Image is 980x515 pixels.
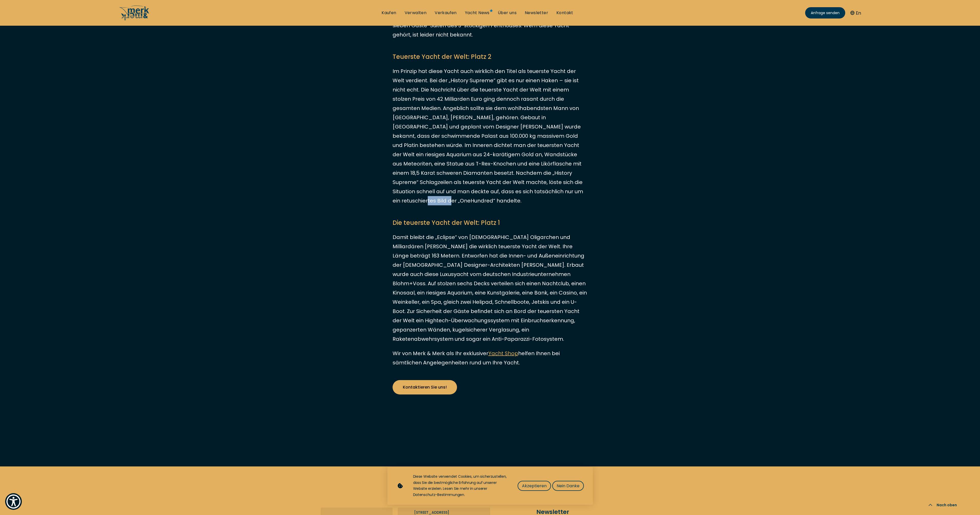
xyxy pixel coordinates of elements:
span: Anfrage senden [811,10,840,16]
button: Show Accessibility Preferences [5,493,22,510]
button: En [850,10,861,16]
a: Über uns [498,10,517,16]
a: Anfrage senden [805,7,845,19]
p: Damit bleibt die „Eclipse“ von [DEMOGRAPHIC_DATA] Oligarchen und Milliardären [PERSON_NAME] die w... [393,233,588,344]
a: Kaufen [382,10,396,16]
a: Kontakt [556,10,573,16]
a: Newsletter [525,10,548,16]
a: Kontaktieren Sie uns! [393,380,457,394]
p: Wir von Merk & Merk als Ihr exklusiver helfen Ihnen bei sämtlichen Angelegenheiten rund um Ihre Y... [393,349,588,367]
h2: Teuerste Yacht der Welt: Platz 2 [393,52,588,61]
div: Diese Website verwendet Cookies, um sicherzustellen, dass Sie die bestmögliche Erfahrung auf unse... [413,474,507,498]
button: Nein Danke [552,481,584,491]
h2: Die teuerste Yacht der Welt: Platz 1 [393,218,588,227]
a: Verkaufen [435,10,457,16]
a: Yacht Shop [488,350,518,357]
a: Datenschutz-Bestimmungen [413,492,464,497]
span: Nein Danke [557,483,579,489]
a: Verwalten [405,10,427,16]
a: Yacht News [465,10,490,16]
button: Akzeptieren [518,481,551,491]
span: Akzeptieren [522,483,547,489]
button: Nach oben [921,495,965,515]
p: Im Prinzip hat diese Yacht auch wirklich den Titel als teuerste Yacht der Welt verdient. Bei der ... [393,67,588,205]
